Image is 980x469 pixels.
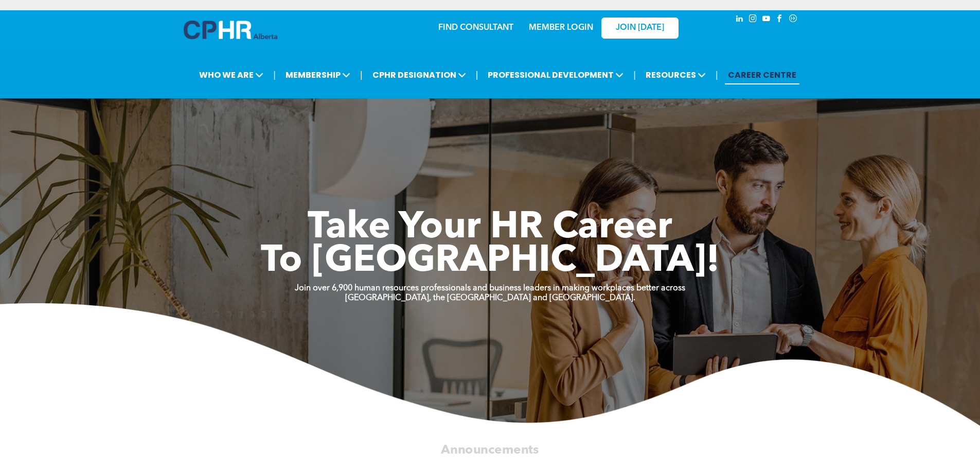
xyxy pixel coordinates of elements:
strong: [GEOGRAPHIC_DATA], the [GEOGRAPHIC_DATA] and [GEOGRAPHIC_DATA]. [345,294,635,302]
a: Social network [788,13,799,27]
span: To [GEOGRAPHIC_DATA]! [261,243,720,280]
a: JOIN [DATE] [601,18,679,39]
a: youtube [761,13,772,27]
span: RESOURCES [643,65,709,84]
span: JOIN [DATE] [616,23,664,33]
a: CAREER CENTRE [725,65,799,84]
span: Announcements [441,444,539,456]
span: MEMBERSHIP [282,65,353,84]
span: PROFESSIONAL DEVELOPMENT [485,65,627,84]
img: A blue and white logo for cp alberta [184,21,277,39]
span: WHO WE ARE [196,65,266,84]
a: instagram [747,13,759,27]
span: Take Your HR Career [308,210,672,247]
li: | [633,64,636,85]
li: | [716,64,718,85]
a: facebook [774,13,786,27]
a: MEMBER LOGIN [529,24,593,32]
a: FIND CONSULTANT [438,24,513,32]
a: linkedin [734,13,745,27]
li: | [360,64,363,85]
li: | [476,64,478,85]
li: | [273,64,276,85]
span: CPHR DESIGNATION [369,65,469,84]
strong: Join over 6,900 human resources professionals and business leaders in making workplaces better ac... [295,284,685,292]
